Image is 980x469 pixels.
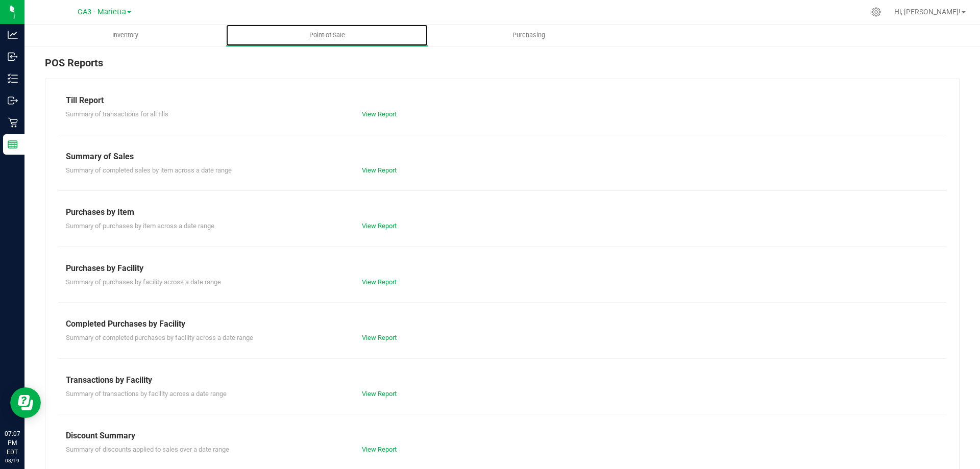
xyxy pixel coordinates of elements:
[66,94,939,107] div: Till Report
[8,30,18,40] inline-svg: Analytics
[5,429,20,457] p: 07:07 PM EDT
[8,117,18,128] inline-svg: Retail
[45,55,960,79] div: POS Reports
[362,166,397,174] a: View Report
[66,334,253,341] span: Summary of completed purchases by facility across a date range
[362,390,397,398] a: View Report
[66,374,939,386] div: Transactions by Facility
[362,334,397,341] a: View Report
[870,7,883,17] div: Manage settings
[428,24,629,46] a: Purchasing
[99,31,152,40] span: Inventory
[296,31,359,40] span: Point of Sale
[894,8,961,16] span: Hi, [PERSON_NAME]!
[362,222,397,230] a: View Report
[66,262,939,275] div: Purchases by Facility
[66,166,232,174] span: Summary of completed sales by item across a date range
[226,24,428,46] a: Point of Sale
[10,387,41,418] iframe: Resource center
[8,73,18,84] inline-svg: Inventory
[66,430,939,442] div: Discount Summary
[499,31,559,40] span: Purchasing
[66,278,221,286] span: Summary of purchases by facility across a date range
[66,206,939,218] div: Purchases by Item
[8,139,18,150] inline-svg: Reports
[362,446,397,453] a: View Report
[66,390,227,398] span: Summary of transactions by facility across a date range
[24,24,226,46] a: Inventory
[66,446,229,453] span: Summary of discounts applied to sales over a date range
[5,457,20,464] p: 08/19
[78,8,126,16] span: GA3 - Marietta
[66,222,214,230] span: Summary of purchases by item across a date range
[362,278,397,286] a: View Report
[8,95,18,106] inline-svg: Outbound
[8,52,18,62] inline-svg: Inbound
[66,318,939,330] div: Completed Purchases by Facility
[66,110,168,118] span: Summary of transactions for all tills
[362,110,397,118] a: View Report
[66,151,939,163] div: Summary of Sales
